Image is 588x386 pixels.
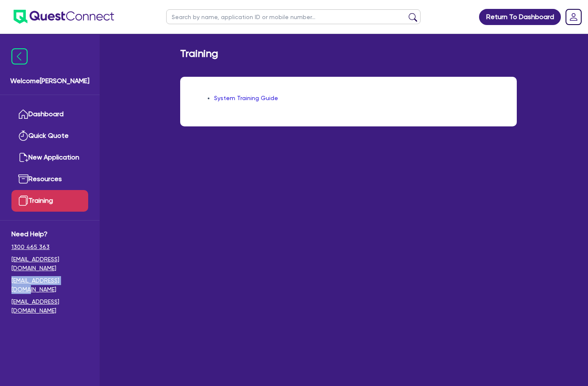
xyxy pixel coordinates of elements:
input: Search by name, application ID or mobile number... [166,9,421,24]
a: [EMAIL_ADDRESS][DOMAIN_NAME] [11,276,88,294]
img: new-application [18,152,28,162]
a: System Training Guide [214,95,278,101]
a: Return To Dashboard [479,9,561,25]
img: quest-connect-logo-blue [14,10,114,24]
a: [EMAIL_ADDRESS][DOMAIN_NAME] [11,255,88,273]
tcxspan: Call 1300 465 363 via 3CX [11,243,50,250]
a: Dropdown toggle [563,6,585,28]
a: [EMAIL_ADDRESS][DOMAIN_NAME] [11,297,88,315]
a: Quick Quote [11,125,88,147]
a: Dashboard [11,103,88,125]
img: icon-menu-close [11,48,28,64]
span: Need Help? [11,229,88,239]
a: New Application [11,147,88,168]
a: Resources [11,168,88,190]
span: Welcome [PERSON_NAME] [10,76,89,86]
h2: Training [180,48,218,60]
img: resources [18,174,28,184]
a: Training [11,190,88,212]
img: training [18,196,28,206]
img: quick-quote [18,131,28,141]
